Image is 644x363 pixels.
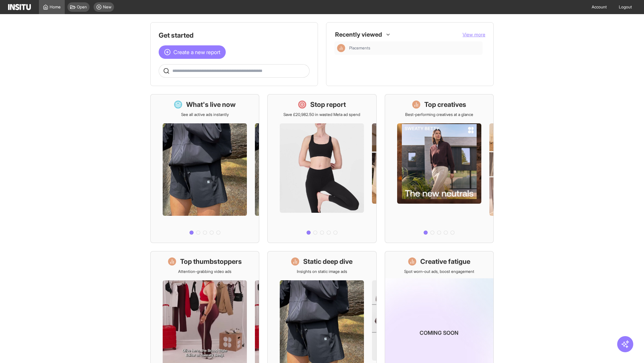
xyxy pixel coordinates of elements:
[310,100,346,109] h1: Stop report
[463,32,485,37] span: View more
[405,112,473,117] p: Best-performing creatives at a glance
[463,31,485,38] button: View more
[178,269,231,274] p: Attention-grabbing video ads
[349,45,370,51] span: Placements
[267,94,376,243] a: Stop reportSave £20,982.50 in wasted Meta ad spend
[8,4,31,10] img: Logo
[283,112,360,117] p: Save £20,982.50 in wasted Meta ad spend
[186,100,236,109] h1: What's live now
[297,269,347,274] p: Insights on static image ads
[50,4,61,10] span: Home
[424,100,466,109] h1: Top creatives
[303,257,353,266] h1: Static deep dive
[180,257,242,266] h1: Top thumbstoppers
[337,44,345,52] div: Insights
[349,45,480,51] span: Placements
[159,45,226,59] button: Create a new report
[77,4,87,10] span: Open
[181,112,229,117] p: See all active ads instantly
[173,48,220,56] span: Create a new report
[103,4,111,10] span: New
[150,94,259,243] a: What's live nowSee all active ads instantly
[385,94,494,243] a: Top creativesBest-performing creatives at a glance
[159,31,310,40] h1: Get started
